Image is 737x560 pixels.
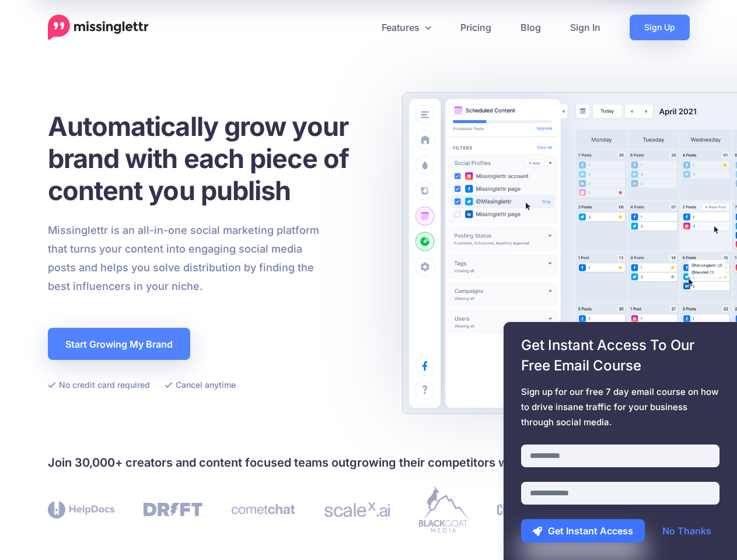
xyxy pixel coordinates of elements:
[521,384,719,430] span: Sign up for our free 7 day email course on how to drive insane traffic for your business through ...
[48,110,378,206] h1: Automatically grow your brand with each piece of content you publish
[48,15,149,40] a: Home
[556,15,615,40] a: Sign In
[48,328,190,360] a: Start Growing My Brand
[446,15,506,40] a: Pricing
[651,519,723,542] a: No Thanks
[48,453,690,472] h4: Join 30,000+ creators and content focused teams outgrowing their competitors with Missinglettr
[48,221,320,296] p: Missinglettr is an all-in-one social marketing platform that turns your content into engaging soc...
[367,15,446,40] a: Features
[630,15,690,40] a: Sign Up
[521,519,645,542] button: Get Instant Access
[506,15,556,40] a: Blog
[521,335,719,376] span: Get Instant Access To Our Free Email Course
